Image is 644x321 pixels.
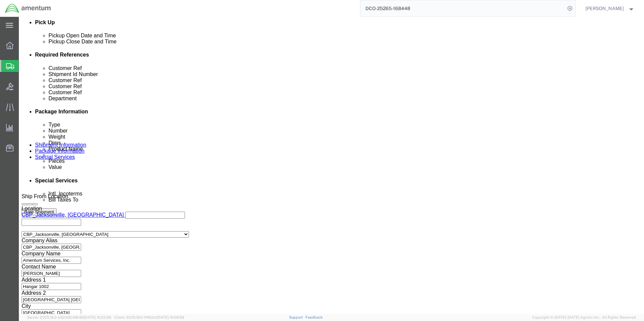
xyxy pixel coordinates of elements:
span: [DATE] 10:22:58 [84,315,111,319]
span: Copyright © [DATE]-[DATE] Agistix Inc., All Rights Reserved [532,315,636,320]
span: [DATE] 10:06:59 [157,315,184,319]
span: Client: 2025.19.0-1f462a1 [114,315,184,319]
a: Support [289,315,306,319]
iframe: FS Legacy Container [19,17,644,314]
a: Feedback [305,315,323,319]
span: Cienna Green [585,5,624,12]
input: Search for shipment number, reference number [360,0,565,16]
span: Server: 2025.19.0-b9208248b56 [27,315,111,319]
button: [PERSON_NAME] [585,4,635,12]
img: logo [5,3,51,13]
